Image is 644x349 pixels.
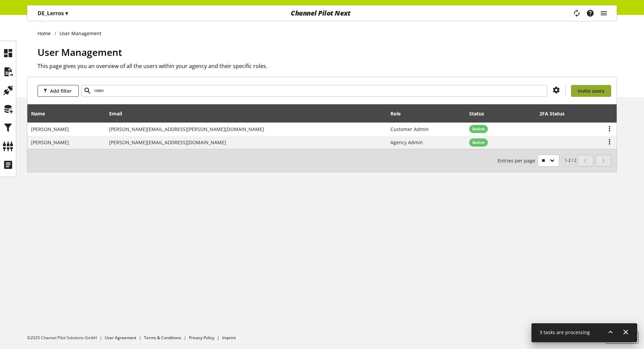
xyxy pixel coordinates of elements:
nav: main navigation [27,5,617,21]
span: [PERSON_NAME][EMAIL_ADDRESS][DOMAIN_NAME] [109,139,226,146]
p: DE_Lerros [38,9,68,17]
button: Add filter [38,85,79,97]
span: [PERSON_NAME][EMAIL_ADDRESS][PERSON_NAME][DOMAIN_NAME] [109,126,264,132]
span: Active [472,139,485,146]
a: Home [38,30,54,37]
div: Email [109,110,129,117]
span: [PERSON_NAME] [31,126,69,132]
a: User Agreement [105,335,136,341]
a: Privacy Policy [189,335,214,341]
span: Entries per page [498,157,538,164]
span: User Management [38,46,122,59]
a: Imprint [222,335,236,341]
div: Status [469,110,491,117]
span: ▾ [65,9,68,17]
span: Add filter [50,87,72,94]
span: Invite users [578,87,604,94]
div: 2FA Status [540,107,588,120]
div: Name [31,110,52,117]
span: Active [472,126,485,132]
div: Role [390,110,407,117]
span: [PERSON_NAME] [31,139,69,146]
span: Agency Admin [390,139,423,146]
span: Customer Admin [390,126,429,132]
a: Terms & Conditions [144,335,181,341]
span: 3 tasks are processing [540,329,590,335]
h2: This page gives you an overview of all the users within your agency and their specific roles. [38,62,617,70]
a: Invite users [571,85,611,97]
li: ©2025 Channel Pilot Solutions GmbH [27,335,105,341]
small: 1-2 / 2 [498,155,576,167]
